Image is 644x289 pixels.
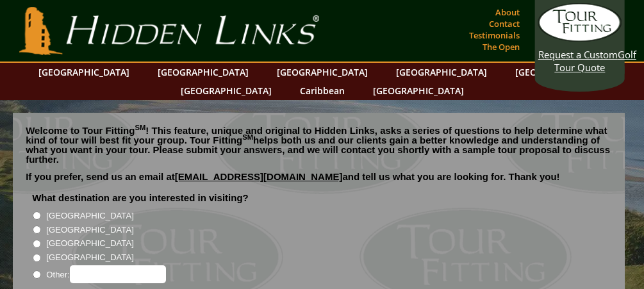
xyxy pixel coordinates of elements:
[466,26,523,44] a: Testimonials
[32,63,136,81] a: [GEOGRAPHIC_DATA]
[26,172,612,191] p: If you prefer, send us an email at and tell us what you are looking for. Thank you!
[242,133,253,141] sup: SM
[32,192,249,204] label: What destination are you interested in visiting?
[135,124,145,131] sup: SM
[46,265,165,283] label: Other:
[151,63,255,81] a: [GEOGRAPHIC_DATA]
[175,171,343,182] a: [EMAIL_ADDRESS][DOMAIN_NAME]
[367,81,470,100] a: [GEOGRAPHIC_DATA]
[174,81,278,100] a: [GEOGRAPHIC_DATA]
[492,3,523,21] a: About
[70,265,166,283] input: Other:
[390,63,493,81] a: [GEOGRAPHIC_DATA]
[26,126,612,164] p: Welcome to Tour Fitting ! This feature, unique and original to Hidden Links, asks a series of que...
[270,63,374,81] a: [GEOGRAPHIC_DATA]
[538,3,622,74] a: Request a CustomGolf Tour Quote
[46,251,133,264] label: [GEOGRAPHIC_DATA]
[46,237,133,250] label: [GEOGRAPHIC_DATA]
[509,63,613,81] a: [GEOGRAPHIC_DATA]
[46,210,133,222] label: [GEOGRAPHIC_DATA]
[293,81,351,100] a: Caribbean
[486,15,523,33] a: Contact
[538,48,618,61] span: Request a Custom
[479,38,523,56] a: The Open
[46,224,133,236] label: [GEOGRAPHIC_DATA]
